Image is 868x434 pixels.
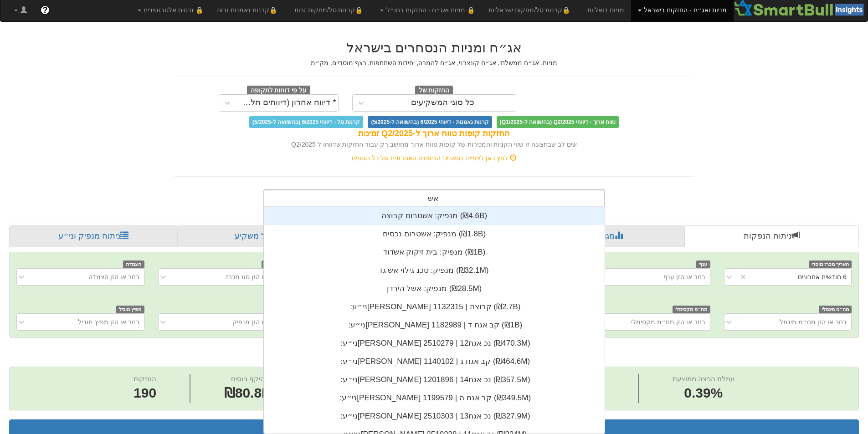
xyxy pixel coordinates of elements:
[264,334,605,352] div: ני״ע: ‏[PERSON_NAME] נכ אגח12 | 2510279 ‎(₪470.3M)‎
[264,371,605,389] div: ני״ע: ‏[PERSON_NAME] נכ אגח14 | 1201896 ‎(₪357.5M)‎
[116,306,144,313] span: מפיץ מוביל
[673,383,734,403] span: 0.39%
[232,317,281,327] div: בחר או הזן מנפיק
[415,86,453,96] span: החזקות של
[264,407,605,425] div: ני״ע: ‏[PERSON_NAME] נכ אגח13 | 2510303 ‎(₪327.9M)‎
[175,128,694,140] div: החזקות קופות טווח ארוך ל-Q2/2025 זמינות
[175,60,694,66] h5: מניות, אג״ח ממשלתי, אג״ח קונצרני, אג״ח להמרה, יחידות השתתפות, רצף מוסדיים, מק״מ
[134,383,156,403] span: 190
[819,306,852,313] span: מח״מ מינמלי
[175,140,694,149] div: שים לב שבתצוגה זו שווי הקניות והמכירות של קופות טווח ארוך מחושב רק עבור החזקות שדווחו ל Q2/2025
[9,225,178,247] a: ניתוח מנפיק וני״ע
[798,272,847,281] div: 6 חודשים אחרונים
[134,375,156,383] span: הנפקות
[663,272,705,281] div: בחר או הזן ענף
[264,352,605,371] div: ני״ע: ‏[PERSON_NAME] קב אגח ג | 1140102 ‎(₪464.6M)‎
[9,347,859,362] h2: ניתוח הנפקות - 6 חודשים אחרונים
[262,260,286,268] span: סוג מכרז
[264,389,605,407] div: ני״ע: ‏[PERSON_NAME] קב אגח ה | 1199579 ‎(₪349.5M)‎
[264,298,605,316] div: ני״ע: ‏[PERSON_NAME] קבוצה | 1132315 ‎(₪2.7B)‎
[264,243,605,261] div: מנפיק: ‏בית זיקוק אשדוד ‎(₪1B)‎
[238,98,336,107] div: * דיווח אחרון (דיווחים חלקיים)
[123,260,144,268] span: הצמדה
[673,306,710,313] span: מח״מ מקסימלי
[778,317,847,327] div: בחר או הזן מח״מ מינמלי
[231,375,265,383] span: היקף גיוסים
[16,424,852,433] h3: תוצאות הנפקות
[247,86,310,96] span: על פי דוחות לתקופה
[168,153,701,163] div: לחץ כאן לצפייה בתאריכי הדיווחים האחרונים של כל הגופים
[673,375,734,383] span: עמלת הפצה ממוצעת
[411,98,474,107] div: כל סוגי המשקיעים
[78,317,139,327] div: בחר או הזן מפיץ מוביל
[264,261,605,280] div: מנפיק: ‏טכנ גילוי אש גז ‎(₪32.1M)‎
[88,272,139,281] div: בחר או הזן הצמדה
[175,40,694,55] h2: אג״ח ומניות הנסחרים בישראל
[264,225,605,243] div: מנפיק: ‏אשטרום נכסים ‎(₪1.8B)‎
[684,225,859,247] a: ניתוח הנפקות
[631,317,705,327] div: בחר או הזן מח״מ מקסימלי
[264,207,605,225] div: מנפיק: ‏אשטרום קבוצה ‎(₪4.6B)‎
[42,5,47,15] span: ?
[226,272,281,281] div: בחר או הזן סוג מכרז
[368,116,492,128] span: קרנות נאמנות - דיווחי 6/2025 (בהשוואה ל-5/2025)
[264,280,605,298] div: מנפיק: ‏אשל הירדן ‎(₪28.5M)‎
[809,260,852,268] span: תאריך מכרז מוסדי
[497,116,619,128] span: טווח ארוך - דיווחי Q2/2025 (בהשוואה ל-Q1/2025)
[224,385,272,400] span: ₪80.8B
[696,260,710,268] span: ענף
[264,316,605,334] div: ני״ע: ‏[PERSON_NAME] קב אגח ד | 1182989 ‎(₪1B)‎
[178,225,349,247] a: פרופיל משקיע
[249,116,363,128] span: קרנות סל - דיווחי 6/2025 (בהשוואה ל-5/2025)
